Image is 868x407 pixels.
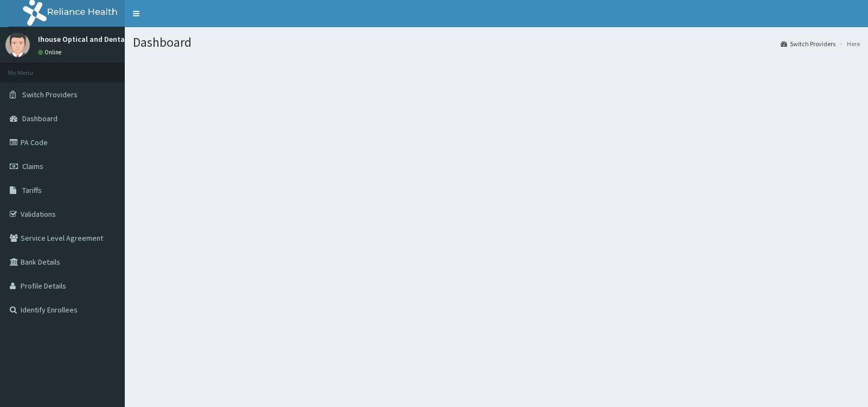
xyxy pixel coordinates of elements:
[22,90,78,99] span: Switch Providers
[22,114,58,123] span: Dashboard
[38,48,64,56] a: Online
[22,185,42,195] span: Tariffs
[5,33,30,57] img: User Image
[38,35,148,43] p: Ihouse Optical and Dental Clinic
[837,39,860,48] li: Here
[781,39,835,48] a: Switch Providers
[133,35,860,49] h1: Dashboard
[22,161,43,171] span: Claims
